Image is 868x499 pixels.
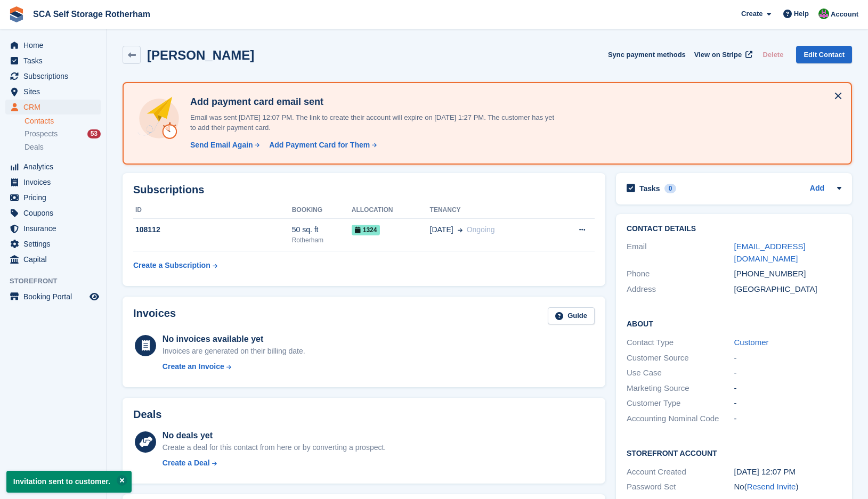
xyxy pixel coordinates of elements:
h2: Storefront Account [627,447,841,458]
a: Add Payment Card for Them [265,140,378,151]
span: Coupons [23,206,87,220]
a: menu [5,53,101,68]
h2: Tasks [639,184,660,193]
span: Analytics [23,159,87,174]
div: Create a deal for this contact from here or by converting a prospect. [163,442,386,453]
h2: Invoices [133,307,176,325]
div: Invoices are generated on their billing date. [163,346,305,357]
a: Create an Invoice [163,361,305,372]
div: Phone [627,268,734,280]
div: Account Created [627,466,734,478]
a: menu [5,252,101,267]
button: Delete [758,46,788,63]
a: menu [5,159,101,174]
div: - [734,413,842,425]
span: Insurance [23,221,87,236]
div: No [734,481,842,493]
span: Capital [23,252,87,267]
div: Create a Subscription [133,260,210,271]
span: 1324 [352,225,380,235]
div: Email [627,241,734,265]
span: Help [794,9,809,19]
span: Storefront [10,276,106,287]
img: stora-icon-8386f47178a22dfd0bd8f6a31ec36ba5ce8667c1dd55bd0f319d3a0aa187defe.svg [9,6,25,22]
div: Customer Source [627,352,734,364]
span: Account [831,9,858,20]
span: View on Stripe [694,50,742,60]
span: Invoices [23,175,87,190]
h2: Subscriptions [133,184,595,196]
div: Rotherham [292,235,352,245]
div: [GEOGRAPHIC_DATA] [734,283,842,296]
span: [DATE] [430,224,453,235]
span: Pricing [23,190,87,205]
div: Add Payment Card for Them [269,140,370,151]
span: Deals [25,142,44,152]
th: Allocation [352,202,430,219]
a: menu [5,289,101,304]
button: Sync payment methods [608,46,686,63]
div: 53 [87,129,101,138]
div: - [734,367,842,379]
div: - [734,397,842,410]
span: Subscriptions [23,69,87,84]
div: [PHONE_NUMBER] [734,268,842,280]
a: Prospects 53 [25,128,101,140]
img: add-payment-card-4dbda4983b697a7845d177d07a5d71e8a16f1ec00487972de202a45f1e8132f5.svg [136,96,182,141]
a: Resend Invite [747,482,796,491]
a: menu [5,100,101,114]
a: menu [5,190,101,205]
span: Booking Portal [23,289,87,304]
a: Add [810,183,824,195]
th: Booking [292,202,352,219]
a: Contacts [25,116,101,126]
a: menu [5,69,101,84]
h4: Add payment card email sent [186,96,559,108]
a: menu [5,84,101,99]
a: menu [5,236,101,251]
h2: About [627,318,841,329]
a: menu [5,206,101,220]
a: Edit Contact [796,46,852,63]
div: Use Case [627,367,734,379]
div: Create a Deal [163,457,210,469]
a: Create a Subscription [133,256,217,275]
span: Create [741,9,762,19]
div: - [734,382,842,395]
h2: Contact Details [627,225,841,233]
span: Sites [23,84,87,99]
div: Create an Invoice [163,361,224,372]
div: Customer Type [627,397,734,410]
p: Email was sent [DATE] 12:07 PM. The link to create their account will expire on [DATE] 1:27 PM. T... [186,112,559,133]
a: Create a Deal [163,457,386,469]
div: 108112 [133,224,292,235]
div: - [734,352,842,364]
th: Tenancy [430,202,553,219]
div: No invoices available yet [163,333,305,346]
a: View on Stripe [690,46,755,63]
a: [EMAIL_ADDRESS][DOMAIN_NAME] [734,242,806,263]
div: Contact Type [627,337,734,349]
div: Password Set [627,481,734,493]
div: Marketing Source [627,382,734,395]
a: menu [5,221,101,236]
a: menu [5,38,101,53]
a: Preview store [88,290,101,303]
span: CRM [23,100,87,114]
a: Guide [548,307,595,325]
a: SCA Self Storage Rotherham [29,5,155,23]
div: 0 [664,184,677,193]
p: Invitation sent to customer. [6,471,132,493]
h2: [PERSON_NAME] [147,48,254,62]
img: Sarah Race [818,9,829,19]
span: Tasks [23,53,87,68]
span: Home [23,38,87,53]
div: Address [627,283,734,296]
div: Accounting Nominal Code [627,413,734,425]
span: Ongoing [467,225,495,234]
div: Send Email Again [190,140,253,151]
span: Prospects [25,129,58,139]
th: ID [133,202,292,219]
div: 50 sq. ft [292,224,352,235]
a: Deals [25,142,101,153]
